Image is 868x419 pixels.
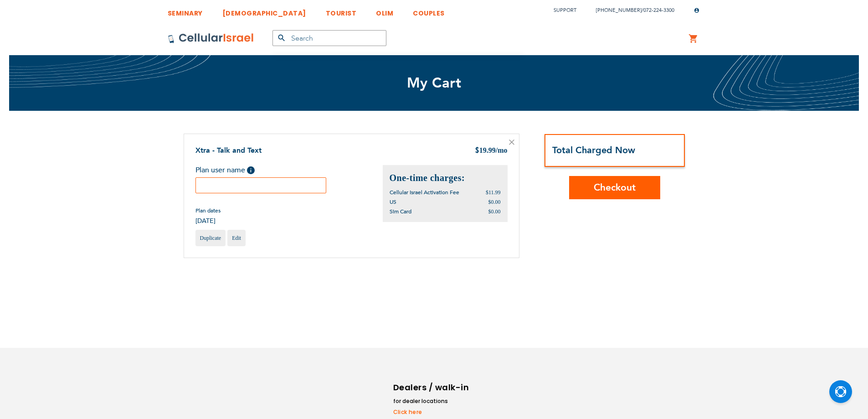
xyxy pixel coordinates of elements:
span: $11.99 [486,189,501,196]
a: 072-224-3300 [643,7,674,14]
span: My Cart [407,73,462,93]
h2: One-time charges: [390,172,501,184]
li: for dealer locations [393,397,471,406]
span: Edit [232,235,241,241]
a: Duplicate [195,230,226,246]
strong: Total Charged Now [552,144,635,156]
li: / [587,4,674,17]
a: Edit [227,230,246,246]
span: US [390,198,396,206]
a: [DEMOGRAPHIC_DATA] [222,2,306,19]
a: Support [554,7,576,14]
a: SEMINARY [168,2,203,19]
span: Sim Card [390,208,411,215]
a: Click here [393,408,471,416]
span: [DATE] [195,217,221,225]
span: Plan user name [195,165,245,175]
a: OLIM [376,2,393,19]
span: Plan dates [195,207,221,214]
a: COUPLES [413,2,445,19]
span: Duplicate [200,235,221,241]
span: /mo [496,146,508,154]
span: Checkout [594,181,636,194]
span: Help [247,166,255,174]
input: Search [272,30,386,46]
img: Cellular Israel Logo [168,33,254,44]
span: $0.00 [488,208,501,215]
a: [PHONE_NUMBER] [596,7,642,14]
a: TOURIST [326,2,357,19]
div: 19.99 [475,145,508,156]
span: $ [475,146,479,156]
h6: Dealers / walk-in [393,381,471,394]
span: Cellular Israel Activation Fee [390,189,459,196]
button: Checkout [569,176,660,199]
a: Xtra - Talk and Text [195,145,262,155]
span: $0.00 [488,199,501,205]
